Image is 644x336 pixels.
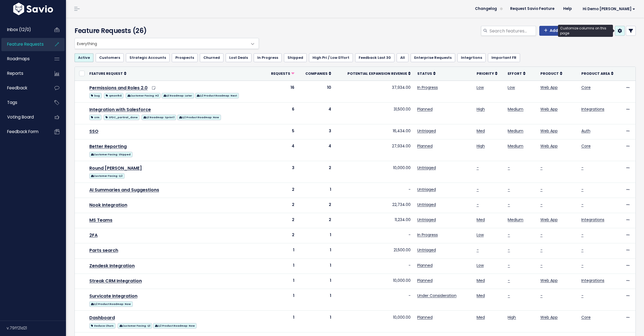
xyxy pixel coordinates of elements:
[177,115,221,120] span: Q2 Product Roadmap: Now
[508,128,523,134] a: Medium
[89,173,125,179] span: Customer Facing: Q2
[540,217,558,222] a: Web App
[298,139,335,161] td: 4
[1,53,46,65] a: Roadmaps
[126,93,161,98] span: Customer Facing: H2
[477,263,484,268] a: Low
[264,258,298,274] td: 1
[335,310,414,332] td: 10,000.00
[126,92,161,99] a: Customer Facing: H2
[89,263,135,269] a: Zendesk Integration
[271,71,294,76] a: Requests
[508,315,516,320] a: High
[89,106,151,113] a: Integration with Salesforce
[271,71,290,76] span: Requests
[89,114,101,120] a: crm
[488,53,520,62] a: Important FR
[89,71,126,76] a: Feature Request
[305,71,328,76] span: Companies
[475,7,497,11] span: Changelog
[298,124,335,139] td: 3
[89,151,132,158] a: Customer Facing: Shipped
[12,3,54,15] img: logo-white.9d6f32f41409.svg
[162,93,194,98] span: Q1 Roadmap: Later
[540,71,559,76] span: Product
[298,258,335,274] td: 1
[298,228,335,243] td: 1
[7,56,30,62] span: Roadmaps
[153,322,197,329] a: Q2 Product Roadmap: Now
[581,71,613,76] a: Product Area
[540,165,543,170] a: -
[126,53,170,62] a: Strategic Accounts
[581,85,591,90] a: Core
[89,85,148,91] a: Permissions and Roles 2.0
[264,139,298,161] td: 4
[264,198,298,213] td: 2
[89,115,101,120] span: crm
[89,300,133,307] a: Q2 Product Roadmap: Now
[89,323,115,329] span: Reduce Churn
[508,232,510,238] a: -
[298,274,335,289] td: 1
[7,41,44,47] span: Feature Requests
[508,263,510,268] a: -
[477,293,485,298] a: Med
[104,115,139,120] span: SFDC_partiral_done
[89,301,133,307] span: Q2 Product Roadmap: Now
[298,161,335,183] td: 2
[309,53,353,62] a: High Pri / Low Effort
[540,263,543,268] a: -
[508,85,515,90] a: Low
[581,143,591,149] a: Core
[89,172,125,179] a: Customer Facing: Q2
[195,92,239,99] a: Q2 Product Roadmap: Next
[477,165,479,170] a: -
[335,289,414,310] td: -
[477,247,479,253] a: -
[298,183,335,198] td: 1
[104,114,139,120] a: SFDC_partiral_done
[298,81,335,102] td: 10
[477,71,497,76] a: Priority
[540,232,543,238] a: -
[508,202,510,207] a: -
[305,71,331,76] a: Companies
[298,198,335,213] td: 2
[335,139,414,161] td: 27,934.00
[581,71,610,76] span: Product Area
[298,310,335,332] td: 1
[1,38,46,51] a: Feature Requests
[298,213,335,228] td: 2
[298,243,335,258] td: 1
[1,96,46,109] a: Tags
[477,315,485,320] a: Med
[104,93,123,98] span: qmonth4
[581,247,584,253] a: -
[74,26,256,36] h4: Feature Requests (26)
[583,7,635,11] span: Hi Demo [PERSON_NAME]
[264,289,298,310] td: 1
[397,53,408,62] a: All
[508,106,523,112] a: Medium
[7,70,23,76] span: Reports
[177,114,221,120] a: Q2 Product Roadmap: Now
[581,217,604,222] a: Integrations
[89,92,102,99] a: bug
[1,111,46,123] a: Voting Board
[264,102,298,124] td: 6
[581,106,604,112] a: Integrations
[89,217,112,223] a: MS Teams
[540,202,543,207] a: -
[417,71,436,76] a: Status
[477,217,485,222] a: Med
[264,228,298,243] td: 2
[89,293,137,299] a: Survicate Integration
[508,71,522,76] span: Effort
[457,53,486,62] a: Integrtions
[195,93,239,98] span: Q2 Product Roadmap: Next
[508,165,510,170] a: -
[1,23,46,36] a: Inbox (12/0)
[264,183,298,198] td: 2
[89,71,123,76] span: Feature Request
